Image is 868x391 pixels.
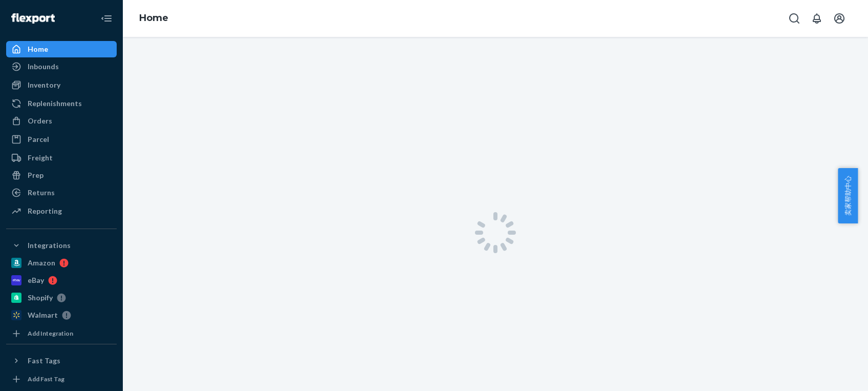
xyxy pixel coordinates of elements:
div: Reporting [28,206,62,216]
a: Inventory [6,77,117,93]
div: Shopify [28,293,53,303]
a: Freight [6,150,117,166]
a: Returns [6,184,117,201]
div: Prep [28,170,44,180]
div: Parcel [28,134,49,145]
div: Home [28,44,48,54]
button: 卖家帮助中心 [838,168,858,223]
button: Open account menu [829,8,850,29]
div: Orders [28,116,52,126]
ol: breadcrumbs [131,4,177,33]
a: Amazon [6,255,117,271]
a: Home [6,41,117,57]
div: Replenishments [28,98,82,109]
a: Add Integration [6,327,117,340]
div: Integrations [28,240,71,251]
div: Walmart [28,310,58,320]
img: Flexport logo [11,13,55,24]
div: Add Integration [28,329,73,338]
a: Walmart [6,307,117,323]
div: Fast Tags [28,356,60,366]
button: Integrations [6,237,117,254]
a: Add Fast Tag [6,373,117,385]
a: Reporting [6,203,117,219]
button: Open Search Box [784,8,805,29]
button: Open notifications [807,8,827,29]
div: Amazon [28,258,55,268]
button: Fast Tags [6,353,117,369]
a: Home [139,12,168,24]
a: Inbounds [6,58,117,75]
a: Orders [6,113,117,129]
div: Returns [28,188,55,198]
a: Prep [6,167,117,183]
a: eBay [6,272,117,289]
div: eBay [28,275,44,285]
a: Parcel [6,131,117,148]
div: Inbounds [28,61,59,72]
a: Replenishments [6,95,117,112]
button: Close Navigation [96,8,117,29]
div: Add Fast Tag [28,375,64,383]
div: Freight [28,153,53,163]
a: Shopify [6,290,117,306]
div: Inventory [28,80,60,90]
